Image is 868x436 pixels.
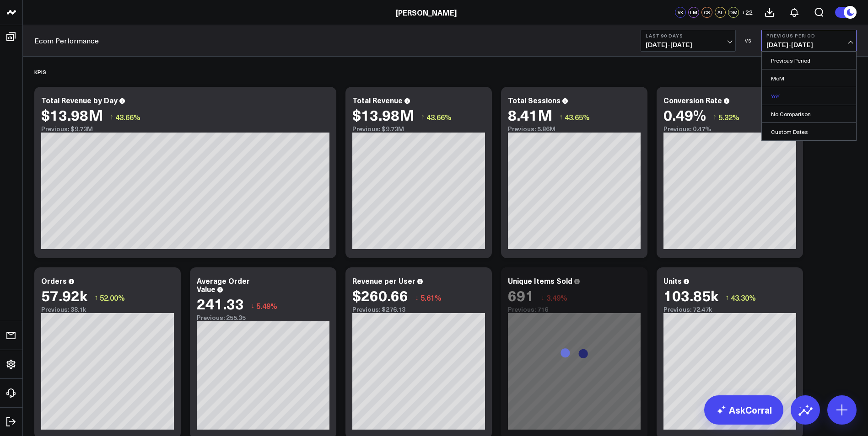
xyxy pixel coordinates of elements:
[766,33,852,38] b: Previous Period
[766,41,852,48] span: [DATE] - [DATE]
[663,276,682,286] div: Units
[731,292,756,303] span: 43.30%
[41,287,87,303] div: 57.92k
[762,105,856,122] a: No Comparison
[352,125,485,133] div: Previous: $9.73M
[663,106,706,123] div: 0.49%
[256,301,277,311] span: 5.49%
[728,7,739,18] div: DM
[41,276,67,286] div: Orders
[115,112,140,122] span: 43.66%
[713,111,717,123] span: ↑
[762,52,856,69] a: Previous Period
[508,106,552,123] div: 8.41M
[688,7,699,18] div: LM
[641,30,736,52] button: Last 90 Days[DATE]-[DATE]
[352,106,414,123] div: $13.98M
[41,106,103,123] div: $13.98M
[762,69,856,87] a: MoM
[508,287,534,303] div: 691
[41,95,118,105] div: Total Revenue by Day
[94,292,98,303] span: ↑
[426,112,452,122] span: 43.66%
[197,276,250,294] div: Average Order Value
[396,7,457,17] a: [PERSON_NAME]
[251,300,254,312] span: ↓
[715,7,726,18] div: AL
[415,292,419,303] span: ↓
[508,125,641,133] div: Previous: 5.86M
[197,295,244,312] div: 241.33
[565,112,590,122] span: 43.65%
[508,95,561,105] div: Total Sessions
[663,95,722,105] div: Conversion Rate
[34,61,46,82] div: KPIS
[740,38,757,43] div: VS
[663,306,796,313] div: Previous: 72.47k
[546,292,567,303] span: 3.49%
[541,292,545,303] span: ↓
[508,276,572,286] div: Unique Items Sold
[741,7,753,18] button: +22
[762,87,856,105] a: YoY
[725,292,729,303] span: ↑
[508,306,641,313] div: Previous: 716
[761,30,857,52] button: Previous Period[DATE]-[DATE]
[646,41,731,48] span: [DATE] - [DATE]
[34,36,99,46] a: Ecom Performance
[421,292,442,303] span: 5.61%
[352,287,408,303] div: $260.66
[701,7,712,18] div: CS
[741,9,753,16] span: + 22
[718,112,739,122] span: 5.32%
[704,395,783,425] a: AskCorral
[41,306,174,313] div: Previous: 38.1k
[352,276,415,286] div: Revenue per User
[197,314,329,321] div: Previous: 255.35
[675,7,686,18] div: VK
[762,123,856,140] a: Custom Dates
[646,33,731,38] b: Last 90 Days
[110,111,113,123] span: ↑
[663,125,796,133] div: Previous: 0.47%
[352,95,403,105] div: Total Revenue
[100,292,125,303] span: 52.00%
[41,125,329,133] div: Previous: $9.73M
[421,111,425,123] span: ↑
[352,306,485,313] div: Previous: $276.13
[663,287,718,303] div: 103.85k
[559,111,563,123] span: ↑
